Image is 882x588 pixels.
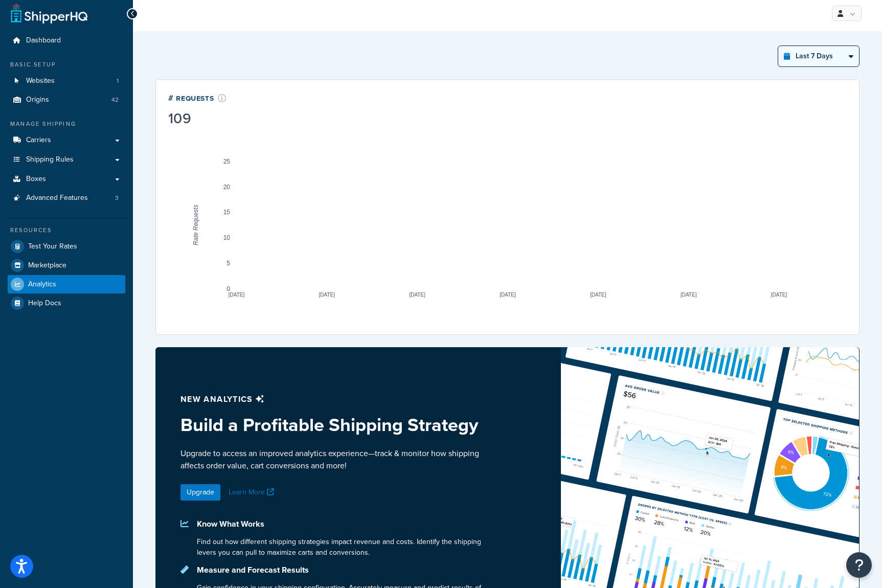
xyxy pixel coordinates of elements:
[192,205,199,245] text: Rate Requests
[197,563,483,577] p: Measure and Forecast Results
[8,189,125,208] a: Advanced Features3
[197,536,483,558] p: Find out how different shipping strategies impact revenue and costs. Identify the shipping levers...
[8,31,125,50] a: Dashboard
[8,72,125,91] a: Websites1
[8,275,125,293] a: Analytics
[168,92,227,104] div: # Requests
[26,136,51,145] span: Carriers
[8,294,125,312] a: Help Docs
[223,158,231,165] text: 25
[223,184,231,191] text: 20
[26,36,61,45] span: Dashboard
[227,260,230,267] text: 5
[846,552,872,578] button: Open Resource Center
[409,292,425,298] text: [DATE]
[8,120,125,128] div: Manage Shipping
[229,487,277,497] a: Learn More
[500,292,516,298] text: [DATE]
[229,292,245,298] text: [DATE]
[8,131,125,150] a: Carriers
[8,60,125,69] div: Basic Setup
[26,77,55,85] span: Websites
[223,234,231,241] text: 10
[115,194,119,202] span: 3
[8,256,125,275] a: Marketplace
[28,280,56,289] span: Analytics
[26,175,46,184] span: Boxes
[180,392,483,406] p: New analytics
[8,170,125,189] a: Boxes
[26,96,49,104] span: Origins
[8,150,125,169] a: Shipping Rules
[28,299,61,308] span: Help Docs
[180,447,483,472] p: Upgrade to access an improved analytics experience—track & monitor how shipping affects order val...
[8,226,125,235] div: Resources
[111,96,119,104] span: 42
[26,155,74,164] span: Shipping Rules
[8,91,125,109] a: Origins42
[590,292,606,298] text: [DATE]
[180,484,220,501] a: Upgrade
[8,189,125,208] li: Advanced Features
[227,285,230,292] text: 0
[117,77,119,85] span: 1
[8,237,125,256] a: Test Your Rates
[26,194,88,202] span: Advanced Features
[28,261,66,270] span: Marketplace
[223,209,231,216] text: 15
[319,292,335,298] text: [DATE]
[168,128,847,322] svg: A chart.
[8,91,125,109] li: Origins
[197,517,483,531] p: Know What Works
[28,242,77,251] span: Test Your Rates
[168,111,227,126] div: 109
[681,292,697,298] text: [DATE]
[180,415,483,435] h3: Build a Profitable Shipping Strategy
[771,292,787,298] text: [DATE]
[8,72,125,91] li: Websites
